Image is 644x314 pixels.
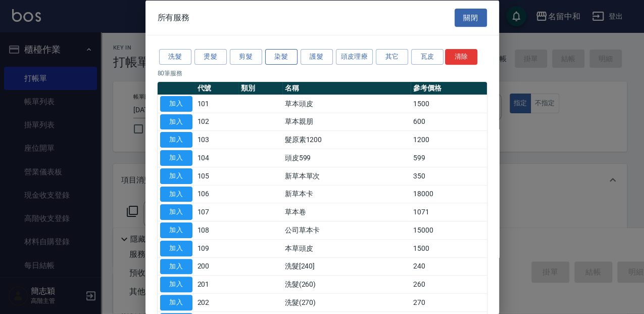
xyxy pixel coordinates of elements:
button: 瓦皮 [411,49,443,65]
button: 關閉 [455,8,487,27]
button: 剪髮 [230,49,262,65]
td: 1500 [411,95,486,113]
td: 本草頭皮 [282,239,411,257]
td: 1071 [411,203,486,221]
td: 200 [195,257,239,276]
td: 草本親朋 [282,113,411,131]
td: 270 [411,293,486,311]
button: 清除 [445,49,477,65]
td: 101 [195,95,239,113]
td: 106 [195,185,239,203]
td: 髮原素1200 [282,130,411,149]
p: 80 筆服務 [158,68,487,77]
td: 104 [195,149,239,167]
td: 新草本卡 [282,185,411,203]
td: 599 [411,149,486,167]
button: 其它 [376,49,408,65]
button: 燙髮 [194,49,227,65]
th: 參考價格 [411,81,486,95]
button: 染髮 [265,49,298,65]
button: 加入 [160,258,192,274]
td: 草本頭皮 [282,95,411,113]
button: 加入 [160,222,192,238]
td: 202 [195,293,239,311]
button: 加入 [160,132,192,148]
button: 加入 [160,240,192,256]
span: 所有服務 [158,12,190,22]
td: 新草本單次 [282,167,411,185]
td: 260 [411,275,486,293]
td: 107 [195,203,239,221]
button: 加入 [160,114,192,129]
td: 105 [195,167,239,185]
td: 頭皮599 [282,149,411,167]
button: 護髮 [301,49,333,65]
button: 加入 [160,168,192,184]
td: 108 [195,221,239,239]
button: 頭皮理療 [336,49,373,65]
th: 名稱 [282,81,411,95]
button: 加入 [160,204,192,220]
td: 洗髮[240] [282,257,411,276]
td: 洗髮(260) [282,275,411,293]
th: 代號 [195,81,239,95]
button: 加入 [160,96,192,111]
td: 240 [411,257,486,276]
button: 加入 [160,295,192,310]
td: 103 [195,130,239,149]
td: 15000 [411,221,486,239]
th: 類別 [238,81,282,95]
td: 102 [195,113,239,131]
td: 201 [195,275,239,293]
button: 加入 [160,150,192,166]
td: 109 [195,239,239,257]
button: 洗髮 [159,49,191,65]
td: 公司草本卡 [282,221,411,239]
td: 350 [411,167,486,185]
td: 草本卷 [282,203,411,221]
button: 加入 [160,277,192,292]
td: 洗髮(270) [282,293,411,311]
td: 1200 [411,130,486,149]
td: 18000 [411,185,486,203]
td: 600 [411,113,486,131]
td: 1500 [411,239,486,257]
button: 加入 [160,186,192,202]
